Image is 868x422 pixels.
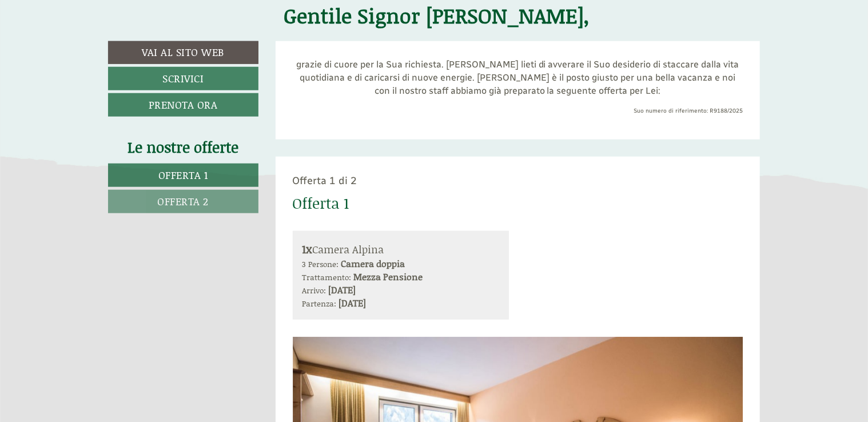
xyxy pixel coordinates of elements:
div: [DATE] [204,9,246,28]
span: Suo numero di riferimento: R9188/2025 [634,108,743,114]
b: Camera doppia [341,257,405,270]
b: [DATE] [329,283,356,296]
button: Invia [388,298,451,321]
small: Partenza: [302,297,337,309]
h1: Gentile Signor [PERSON_NAME], [284,5,590,27]
small: 3 Persone: [302,258,339,270]
b: 1x [302,241,313,257]
div: Offerta 1 [293,193,349,214]
span: Offerta 1 [158,168,208,182]
a: Scrivici [108,67,258,90]
div: Camera Alpina [302,241,500,257]
b: [DATE] [339,296,367,309]
a: Prenota ora [108,93,258,117]
b: Mezza Pensione [354,270,423,283]
small: Arrivo: [302,284,327,296]
small: 22:06 [17,55,178,63]
span: Offerta 1 di 2 [293,174,357,187]
div: Le nostre offerte [108,137,258,158]
small: Trattamento: [302,271,352,283]
p: grazie di cuore per la Sua richiesta. [PERSON_NAME] lieti di avverare il Suo desiderio di staccar... [293,58,743,98]
div: Hotel Edel.Weiss [17,33,178,42]
span: Offerta 2 [158,194,209,209]
a: Vai al sito web [108,41,258,64]
div: Buon giorno, come possiamo aiutarla? [9,31,184,66]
